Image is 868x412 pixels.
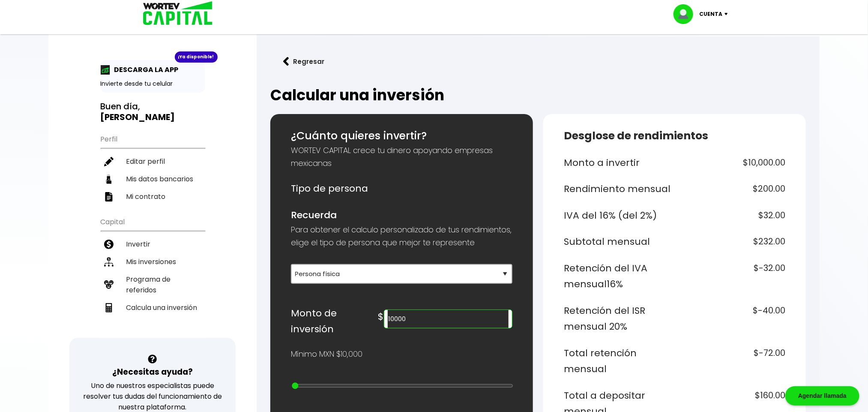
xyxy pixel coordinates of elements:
img: editar-icon.952d3147.svg [104,157,114,166]
h6: Retención del IVA mensual 16% [564,260,671,292]
a: Programa de referidos [101,271,205,299]
img: app-icon [101,65,110,75]
ul: Perfil [101,129,205,205]
h2: Calcular una inversión [270,87,806,104]
p: DESCARGA LA APP [110,64,179,75]
h6: Subtotal mensual [564,234,671,250]
button: Regresar [270,50,337,73]
ul: Capital [101,212,205,338]
h6: $200.00 [678,181,786,197]
a: Calcula una inversión [101,299,205,316]
p: Mínimo MXN $10,000 [291,348,362,361]
h6: Monto a invertir [564,155,671,171]
p: Para obtener el calculo personalizado de tus rendimientos, elige el tipo de persona que mejor te ... [291,223,512,249]
h6: $232.00 [678,234,786,250]
h3: Buen día, [101,101,205,123]
img: invertir-icon.b3b967d7.svg [104,240,114,249]
h6: $32.00 [678,208,786,224]
img: recomiendanos-icon.9b8e9327.svg [104,280,114,289]
h6: IVA del 16% (del 2%) [564,208,671,224]
a: Mis inversiones [101,253,205,271]
img: icon-down [722,13,734,15]
h6: Total retención mensual [564,345,671,377]
img: profile-image [673,4,699,24]
p: Cuenta [699,8,722,21]
p: Invierte desde tu celular [101,79,205,88]
h6: $-32.00 [678,260,786,292]
a: Mi contrato [101,188,205,205]
h3: ¿Necesitas ayuda? [112,366,193,378]
a: flecha izquierdaRegresar [270,50,806,73]
div: Agendar llamada [785,386,859,406]
a: Editar perfil [101,153,205,170]
img: flecha izquierda [283,57,289,66]
a: Mis datos bancarios [101,170,205,188]
img: inversiones-icon.6695dc30.svg [104,257,114,267]
p: WORTEV CAPITAL crece tu dinero apoyando empresas mexicanas [291,144,512,170]
h6: Monto de inversión [291,305,378,337]
h6: Rendimiento mensual [564,181,671,197]
h6: $ [378,309,384,325]
b: [PERSON_NAME] [101,111,175,123]
h6: Recuerda [291,207,512,223]
h6: Tipo de persona [291,180,512,197]
h6: $10,000.00 [678,155,786,171]
div: ¡Ya disponible! [175,51,218,63]
h6: $-72.00 [678,345,786,377]
img: calculadora-icon.17d418c4.svg [104,303,114,313]
h5: ¿Cuánto quieres invertir? [291,128,512,144]
h6: $-40.00 [678,303,786,335]
img: contrato-icon.f2db500c.svg [104,192,114,201]
h5: Desglose de rendimientos [564,128,785,144]
h6: Retención del ISR mensual 20% [564,303,671,335]
a: Invertir [101,235,205,253]
img: datos-icon.10cf9172.svg [104,174,114,184]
